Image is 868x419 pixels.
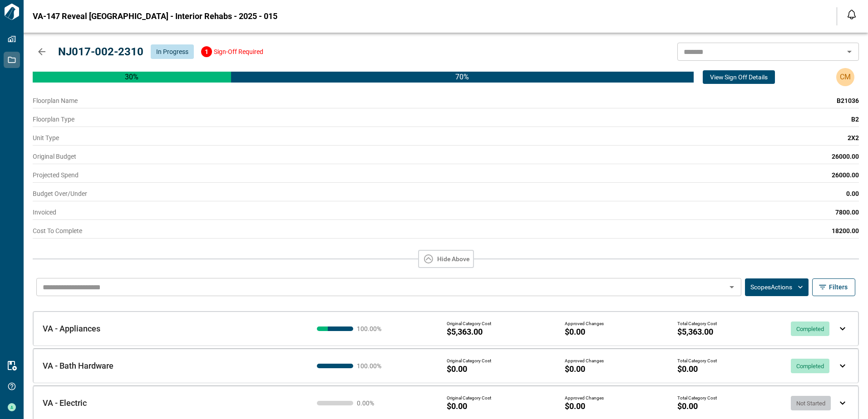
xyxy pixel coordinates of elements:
img: expand [840,364,845,368]
p: 30 % [33,72,231,83]
span: $0.00 [565,402,585,411]
span: B21036 [837,97,859,104]
span: Completed [791,363,829,370]
span: Unit Type [33,134,59,141]
span: $5,363.00 [677,327,713,336]
span: VA - Electric [43,398,87,408]
span: 26000.00 [832,153,859,160]
span: Total Category Cost [677,358,717,364]
span: Filters [829,283,848,292]
span: 100.00 % [357,326,384,332]
span: Original Category Cost [447,358,491,364]
span: NJ017-002-2310 [58,45,143,58]
span: In Progress [156,48,188,55]
button: View Sign Off Details [703,70,775,84]
p: CM [840,72,851,83]
span: Completed [791,326,829,332]
span: Floorplan Type [33,116,74,123]
span: 7800.00 [835,209,859,216]
span: Projected Spend [33,171,79,179]
span: 26000.00 [832,171,859,179]
span: $0.00 [447,402,467,411]
span: Total Category Cost [677,395,717,401]
div: Completed & To be Invoiced $18200 (70%) [231,72,694,83]
button: ScopesActions [745,278,809,296]
button: Hide Above [418,250,474,268]
span: Approved Changes [565,358,604,364]
span: Original Budget [33,153,76,160]
div: Completed & Invoiced $7800 (30%) [33,72,231,83]
span: 0.00 % [357,400,384,406]
span: $0.00 [565,327,585,336]
div: VA - Appliances100.00%Original Category Cost$5,363.00Approved Changes$0.00Total Category Cost$5,3... [33,312,858,346]
div: VA - Bath Hardware100.00%Original Category Cost$0.00Approved Changes$0.00Total Category Cost$0.00... [33,349,858,383]
span: $0.00 [565,365,585,374]
button: Filters [812,278,855,296]
span: Original Category Cost [447,321,491,326]
span: VA - Appliances [43,324,100,333]
button: Open [725,281,738,293]
span: B2 [851,116,859,123]
p: 70 % [231,72,694,83]
span: Total Category Cost [677,321,717,326]
p: Sign-Off Required [214,47,263,57]
span: Original Category Cost [447,395,491,401]
span: 0.00 [846,190,859,197]
button: Open [843,45,856,58]
span: Budget Over/Under [33,190,87,197]
span: $0.00 [677,365,698,374]
img: expand [840,327,845,331]
button: Open notification feed [844,7,859,22]
div: 1 [201,46,212,57]
span: $0.00 [677,402,698,411]
span: Cost To Complete [33,227,82,234]
span: Approved Changes [565,395,604,401]
span: 100.00 % [357,363,384,369]
span: Approved Changes [565,321,604,326]
span: Not Started [791,400,831,407]
span: $0.00 [447,365,467,374]
span: Invoiced [33,209,56,216]
span: 2X2 [848,134,859,141]
span: Floorplan Name [33,97,78,104]
span: VA-147 Reveal [GEOGRAPHIC_DATA] - Interior Rehabs - 2025 - 015 [33,12,277,21]
span: 18200.00 [832,227,859,234]
iframe: Intercom live chat [837,388,859,410]
span: $5,363.00 [447,327,483,336]
span: VA - Bath Hardware [43,361,113,370]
